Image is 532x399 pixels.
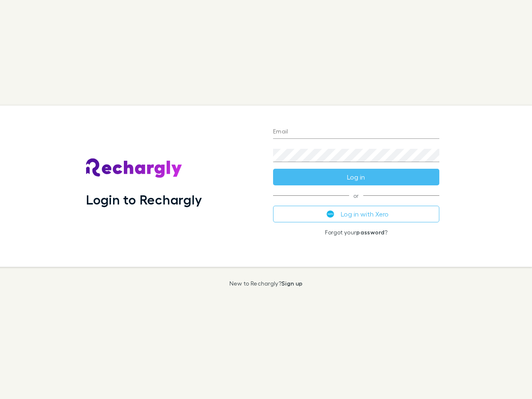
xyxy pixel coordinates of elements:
button: Log in with Xero [273,206,439,222]
img: Xero's logo [327,210,334,218]
span: or [273,195,439,196]
a: Sign up [281,280,303,287]
p: Forgot your ? [273,229,439,236]
img: Rechargly's Logo [86,158,182,178]
a: password [356,229,384,236]
button: Log in [273,169,439,185]
p: New to Rechargly? [229,280,303,287]
h1: Login to Rechargly [86,192,202,207]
